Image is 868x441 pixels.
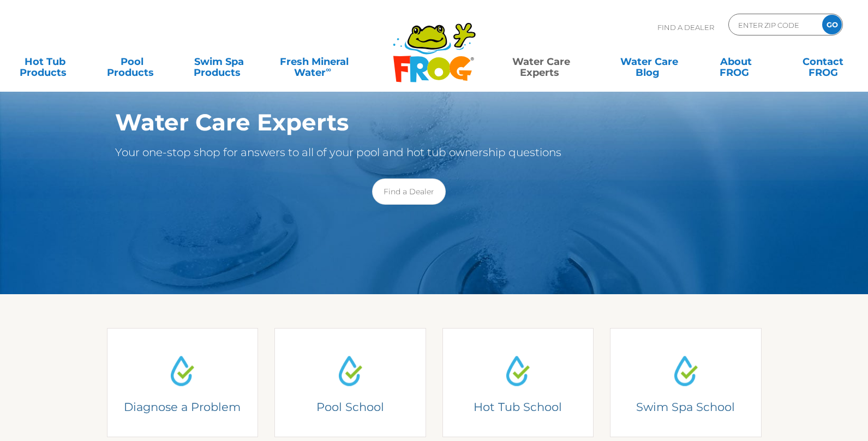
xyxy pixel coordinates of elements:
img: Water Drop Icon [330,350,370,391]
h4: Pool School [283,400,418,414]
h4: Diagnose a Problem [122,400,242,414]
input: GO [822,15,842,34]
img: Water Drop Icon [498,350,538,391]
p: Your one-stop shop for answers to all of your pool and hot tub ownership questions [115,144,703,161]
h4: Swim Spa School [618,400,753,414]
a: Hot TubProducts [11,51,79,73]
img: Water Drop Icon [666,350,706,391]
h1: Water Care Experts [115,109,703,135]
a: AboutFROG [702,51,770,73]
img: Water Drop Icon [162,350,202,391]
a: Water CareBlog [615,51,683,73]
a: Water Drop IconSwim Spa SchoolSwim Spa SchoolLearn from the experts how to care for your swim spa. [610,328,762,437]
h4: Hot Tub School [450,400,585,414]
a: Find a Dealer [372,178,446,205]
sup: ∞ [326,65,331,74]
a: Water Drop IconHot Tub SchoolHot Tub SchoolLearn from the experts how to care for your Hot Tub. [442,328,594,437]
a: Swim SpaProducts [185,51,253,73]
a: Water Drop IconDiagnose a ProblemDiagnose a Problem2-3 questions and we can help. [107,328,259,437]
input: Zip Code Form [737,17,811,33]
a: Water Drop IconPool SchoolPool SchoolLearn from the experts how to care for your pool. [274,328,426,437]
a: Fresh MineralWater∞ [272,51,357,73]
a: PoolProducts [98,51,166,73]
p: Find A Dealer [657,14,714,41]
a: ContactFROG [789,51,857,73]
a: Water CareExperts [486,51,596,73]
